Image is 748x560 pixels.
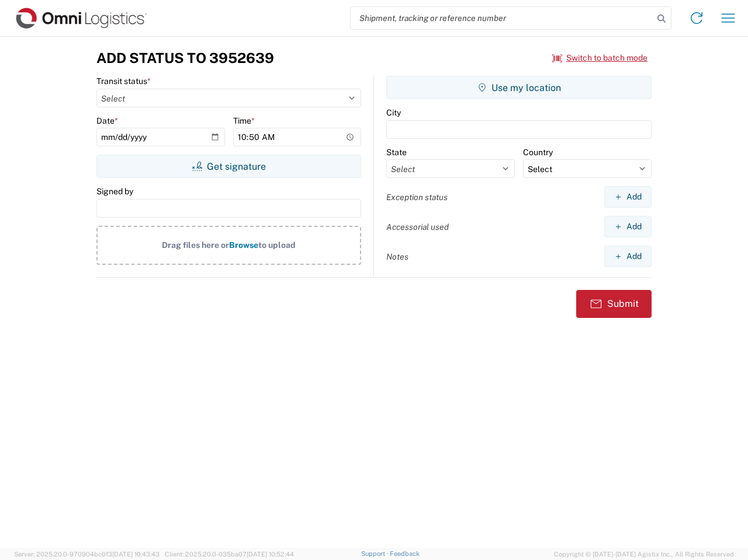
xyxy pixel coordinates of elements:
[96,116,118,126] label: Date
[523,147,553,157] label: Country
[14,551,160,558] span: Server: 2025.20.0-970904bc0f3
[247,551,294,558] span: [DATE] 10:52:44
[386,222,449,232] label: Accessorial used
[112,551,160,558] span: [DATE] 10:43:43
[386,147,407,157] label: State
[386,251,408,262] label: Notes
[96,76,151,86] label: Transit status
[604,246,652,267] button: Add
[258,240,296,250] span: to upload
[604,186,652,208] button: Add
[162,240,229,250] span: Drag files here or
[576,290,652,318] button: Submit
[554,549,734,559] span: Copyright © [DATE]-[DATE] Agistix Inc., All Rights Reserved
[386,192,448,202] label: Exception status
[604,216,652,237] button: Add
[165,551,294,558] span: Client: 2025.20.0-035ba07
[386,107,401,118] label: City
[96,155,361,178] button: Get signature
[390,550,420,557] a: Feedback
[96,50,274,66] h3: Add Status to 3952639
[233,116,255,126] label: Time
[229,240,258,250] span: Browse
[361,550,390,557] a: Support
[552,48,647,68] button: Switch to batch mode
[96,186,133,197] label: Signed by
[351,7,653,29] input: Shipment, tracking or reference number
[386,76,652,99] button: Use my location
